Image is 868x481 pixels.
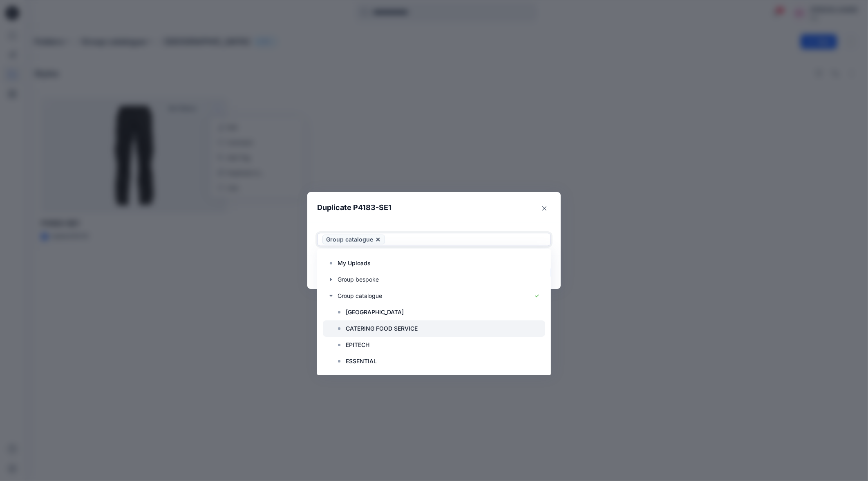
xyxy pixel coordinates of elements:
span: Group catalogue [326,235,373,244]
p: [GEOGRAPHIC_DATA] [346,307,404,317]
p: ESSENTIAL [346,356,377,366]
p: CATERING FOOD SERVICE [346,324,418,333]
p: Duplicate P4183-SE1 [317,202,391,213]
p: My Uploads [338,258,371,268]
p: HEALTHCARE [346,373,383,383]
p: EPITECH [346,340,369,350]
button: Close [538,202,551,215]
